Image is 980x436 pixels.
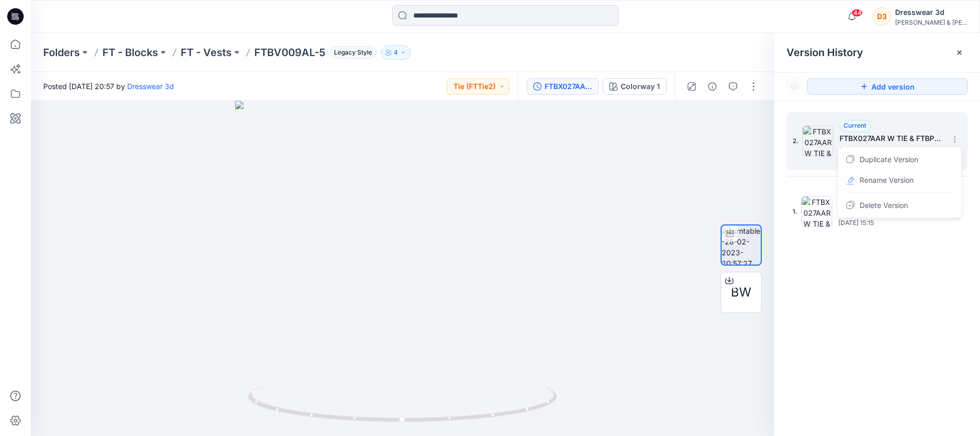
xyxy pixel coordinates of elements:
span: 1. [793,207,797,216]
span: Rename Version [860,174,914,186]
div: FTBX027AAR W TIE & FTBP087AAR & FTBV009AL [545,81,592,92]
img: FTBX027AAR W TIE & FTBP087AAR & FTBV009AL [802,126,833,156]
p: FTBV009AL-5 [254,45,325,60]
a: FT - Blocks [102,45,158,60]
span: Current [844,121,866,129]
button: Details [704,78,721,95]
img: turntable-28-02-2023-20:57:27 [722,225,761,265]
div: Colorway 1 [621,81,660,92]
span: Legacy Style [329,46,377,59]
div: Dresswear 3d [895,6,967,19]
span: Delete Version [860,199,908,212]
p: 4 [394,47,398,58]
div: D3 [872,7,891,26]
button: Legacy Style [325,45,377,60]
span: Version History [786,46,863,59]
span: BW [731,283,751,302]
button: Show Hidden Versions [786,78,803,95]
button: 4 [381,45,411,60]
span: [DATE] 15:15 [838,219,941,226]
div: [PERSON_NAME] & [PERSON_NAME] [895,19,967,26]
h5: FTBX027AAR W TIE & FTBP087AAR & FTBV009AL [839,132,942,145]
span: Duplicate Version [860,153,918,166]
span: 44 [851,9,863,17]
button: Close [955,48,964,57]
button: Add version [807,78,968,95]
img: FTBX027AAR W TIE & FTBP087AAR & FTBV009AL [801,196,832,227]
button: FTBX027AAR W TIE & FTBP087AAR & FTBV009AL [527,78,599,95]
span: 2. [793,136,798,146]
span: Posted by: Dresswear 3d [839,145,942,155]
button: Colorway 1 [603,78,667,95]
a: Folders [43,45,80,60]
span: Posted [DATE] 20:57 by [43,81,174,92]
a: Dresswear 3d [127,82,174,91]
a: FT - Vests [181,45,232,60]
